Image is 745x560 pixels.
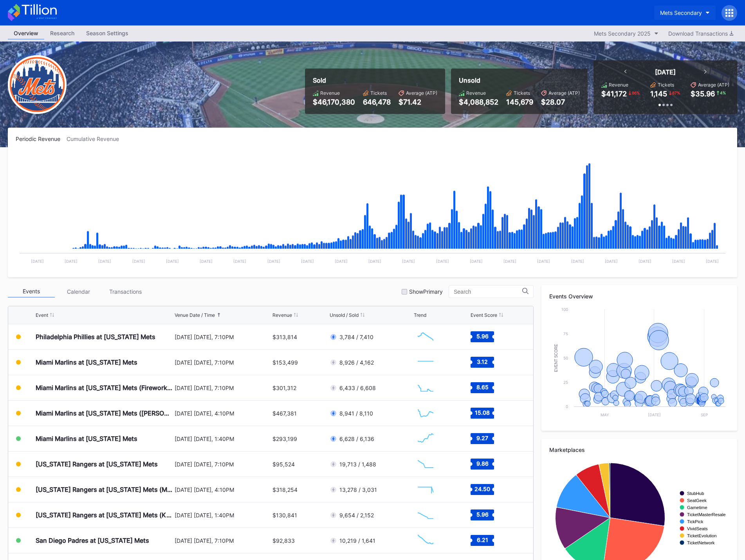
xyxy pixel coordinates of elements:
div: Revenue [272,312,292,318]
div: Calendar [55,285,102,298]
div: Event [36,312,48,318]
text: 6.21 [476,537,488,543]
svg: Chart title [414,531,437,550]
div: 8,941 / 8,110 [339,410,373,417]
div: $130,841 [272,512,297,518]
div: [DATE] [DATE], 1:40PM [175,435,271,442]
text: 9.86 [476,460,488,467]
text: TicketNetwork [687,540,715,545]
text: [DATE] [672,259,685,264]
div: 1,145 [650,90,667,98]
div: Transactions [102,285,149,298]
text: 25 [563,380,568,385]
text: VividSeats [687,526,708,531]
div: 6,433 / 6,608 [339,385,376,391]
div: Events [8,285,55,298]
text: 3.12 [477,358,488,365]
div: Mets Secondary 2025 [594,30,651,37]
text: TickPick [687,519,704,524]
div: 3,784 / 7,410 [339,334,373,340]
div: Tickets [370,90,387,96]
text: [DATE] [335,259,348,264]
text: Event Score [554,344,558,372]
div: Cumulative Revenue [67,135,125,142]
text: StubHub [687,491,704,496]
text: [DATE] [31,259,44,264]
div: $313,814 [272,334,297,340]
div: 13,278 / 3,031 [339,486,377,493]
a: Overview [8,27,44,40]
div: [DATE] [DATE], 7:10PM [175,385,271,391]
div: [DATE] [DATE], 7:10PM [175,461,271,468]
div: [DATE] [DATE], 7:10PM [175,359,271,366]
div: $35.96 [691,90,715,98]
div: Periodic Revenue [16,135,67,142]
div: [DATE] [DATE], 7:10PM [175,334,271,340]
div: Trend [414,312,426,318]
div: Miami Marlins at [US_STATE] Mets (Fireworks Night) [36,384,173,392]
text: [DATE] [267,259,280,264]
div: Average (ATP) [548,90,580,96]
div: $71.42 [399,98,437,106]
div: Revenue [466,90,486,96]
text: [DATE] [98,259,111,264]
div: Miami Marlins at [US_STATE] Mets ([PERSON_NAME] Giveaway) [36,409,173,417]
text: May [601,412,609,417]
text: [DATE] [166,259,179,264]
text: [DATE] [503,259,516,264]
div: [US_STATE] Rangers at [US_STATE] Mets (Kids Color-In Lunchbox Giveaway) [36,511,173,519]
text: [DATE] [706,259,719,264]
text: [DATE] [402,259,415,264]
div: [DATE] [655,68,676,76]
div: 87 % [671,90,681,96]
text: 100 [561,307,568,312]
svg: Chart title [414,327,437,347]
div: 646,478 [363,98,391,106]
button: Mets Secondary [654,5,716,20]
div: Revenue [320,90,340,96]
svg: Chart title [414,429,437,448]
div: 9,654 / 2,152 [339,512,374,518]
img: New-York-Mets-Transparent.png [8,55,67,114]
div: $153,499 [272,359,298,366]
a: Research [44,27,80,40]
div: [US_STATE] Rangers at [US_STATE] Mets (Mets Alumni Classic/Mrs. Met Taxicab [GEOGRAPHIC_DATA] Giv... [36,486,173,493]
svg: Chart title [414,352,437,372]
div: $293,199 [272,435,297,442]
div: 19,713 / 1,488 [339,461,376,468]
text: [DATE] [605,259,618,264]
svg: Chart title [414,480,437,499]
div: [DATE] [DATE], 1:40PM [175,512,271,518]
div: Unsold / Sold [330,312,359,318]
div: Sold [313,76,437,84]
button: Mets Secondary 2025 [590,28,662,39]
text: 8.65 [476,384,488,390]
div: $467,381 [272,410,297,417]
div: 10,219 / 1,641 [339,537,375,544]
div: Events Overview [549,293,729,300]
text: Sep [701,412,708,417]
div: 8,926 / 4,162 [339,359,374,366]
text: 5.96 [476,511,488,518]
div: $28.07 [541,98,580,106]
div: 145,679 [506,98,533,106]
div: Season Settings [80,27,134,39]
div: Tickets [514,90,530,96]
div: $41,172 [601,90,627,98]
div: 4 % [719,90,727,96]
svg: Chart title [549,305,729,423]
div: $4,088,852 [459,98,498,106]
div: Average (ATP) [406,90,437,96]
text: SeatGeek [687,498,707,503]
text: [DATE] [648,412,661,417]
div: Venue Date / Time [175,312,215,318]
div: Marketplaces [549,446,729,453]
svg: Chart title [414,505,437,525]
div: Download Transactions [668,30,733,37]
div: Miami Marlins at [US_STATE] Mets [36,435,137,443]
text: [DATE] [132,259,145,264]
div: Mets Secondary [660,9,702,16]
text: [DATE] [436,259,449,264]
div: Revenue [609,82,628,88]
